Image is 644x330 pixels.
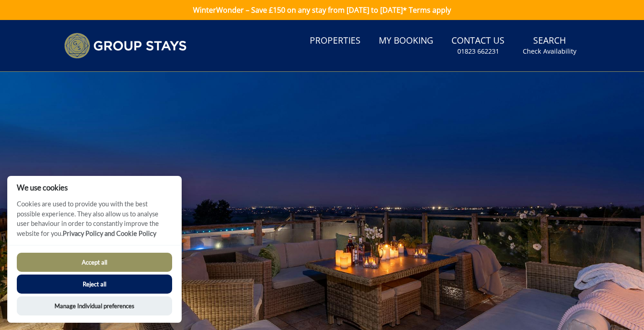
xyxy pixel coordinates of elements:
small: Check Availability [523,47,576,56]
a: Privacy Policy and Cookie Policy [63,230,156,237]
a: Contact Us01823 662231 [448,31,508,60]
p: Cookies are used to provide you with the best possible experience. They also allow us to analyse ... [7,199,182,245]
button: Accept all [17,253,172,272]
img: Group Stays [64,33,187,59]
small: 01823 662231 [457,47,499,56]
a: Properties [306,31,364,51]
button: Reject all [17,275,172,294]
a: SearchCheck Availability [519,31,580,60]
h2: We use cookies [7,183,182,192]
a: My Booking [375,31,437,51]
button: Manage Individual preferences [17,296,172,315]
